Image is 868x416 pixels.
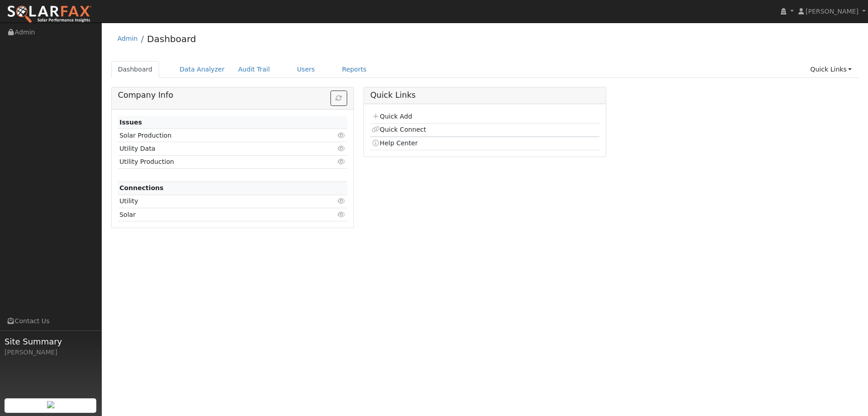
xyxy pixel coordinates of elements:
a: Admin [118,35,138,42]
a: Data Analyzer [173,61,231,78]
strong: Issues [119,119,142,126]
img: retrieve [47,401,54,408]
a: Help Center [372,139,418,147]
td: Solar Production [118,129,310,142]
a: Users [290,61,322,78]
i: Click to view [338,211,346,218]
i: Click to view [338,158,346,165]
a: Dashboard [147,33,196,44]
td: Utility Data [118,142,310,155]
a: Dashboard [111,61,160,78]
span: Site Summary [5,335,97,348]
td: Solar [118,208,310,221]
a: Quick Links [803,61,859,78]
td: Utility Production [118,155,310,168]
div: [PERSON_NAME] [5,348,97,357]
a: Quick Add [372,113,412,120]
a: Quick Connect [372,126,426,133]
h5: Company Info [118,91,347,100]
i: Click to view [338,132,346,139]
a: Reports [335,61,373,78]
img: SolarFax [7,5,92,24]
i: Click to view [338,145,346,152]
strong: Connections [119,184,164,191]
h5: Quick Links [370,91,599,100]
span: [PERSON_NAME] [806,8,859,15]
td: Utility [118,195,310,208]
i: Click to view [338,198,346,204]
a: Audit Trail [231,61,277,78]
